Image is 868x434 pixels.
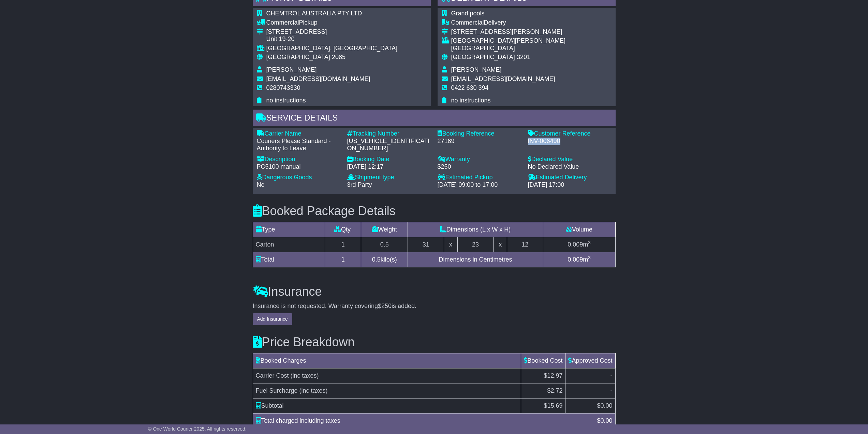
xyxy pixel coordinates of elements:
td: $ [565,398,615,413]
span: $250 [378,303,392,309]
td: 23 [457,237,494,252]
span: 15.69 [547,402,562,409]
span: © One World Courier 2025. All rights reserved. [148,426,247,432]
span: [EMAIL_ADDRESS][DOMAIN_NAME] [266,75,370,82]
div: [DATE] 12:17 [347,163,431,171]
span: Carrier Cost [256,372,289,379]
span: 0.009 [568,256,583,263]
div: Insurance is not requested. Warranty covering is added. [253,303,616,310]
span: No [257,181,265,188]
div: 27169 [438,138,521,145]
div: $250 [438,163,521,171]
span: [PERSON_NAME] [266,66,317,73]
td: 1 [325,252,361,267]
div: Customer Reference [528,130,612,138]
sup: 3 [588,255,591,260]
div: INV-006490 [528,138,612,145]
span: [GEOGRAPHIC_DATA] [451,54,515,60]
td: m [543,252,615,267]
td: Volume [543,222,615,237]
td: 31 [408,237,444,252]
span: 0422 630 394 [451,84,489,91]
span: $2.72 [547,387,562,394]
span: [PERSON_NAME] [451,66,502,73]
div: $ [593,416,616,425]
td: $ [521,398,565,413]
button: Add Insurance [253,313,292,325]
td: Dimensions (L x W x H) [408,222,543,237]
span: 2085 [332,54,345,60]
span: 0.00 [600,417,612,424]
div: Warranty [438,156,521,163]
div: Pickup [266,19,398,27]
td: Booked Charges [253,353,521,368]
td: m [543,237,615,252]
h3: Booked Package Details [253,204,616,218]
td: Carton [253,237,325,252]
div: Unit 19-20 [266,36,398,43]
div: Declared Value [528,156,612,163]
span: - [610,387,613,394]
div: Estimated Delivery [528,174,612,181]
div: [GEOGRAPHIC_DATA][PERSON_NAME][GEOGRAPHIC_DATA] [451,37,612,52]
td: Qty. [325,222,361,237]
td: 12 [507,237,543,252]
td: 0.5 [361,237,408,252]
span: 0.5 [372,256,381,263]
div: Estimated Pickup [438,174,521,181]
h3: Price Breakdown [253,335,616,349]
td: Subtotal [253,398,521,413]
span: Commercial [451,19,484,26]
span: Fuel Surcharge [256,387,298,394]
td: Total [253,252,325,267]
span: 0280743330 [266,84,300,91]
span: 0.00 [600,402,612,409]
td: x [444,237,457,252]
div: PC5100 manual [257,163,340,171]
div: Carrier Name [257,130,340,138]
sup: 3 [588,240,591,245]
div: Booking Reference [438,130,521,138]
span: no instructions [451,97,491,104]
td: kilo(s) [361,252,408,267]
span: $12.97 [544,372,562,379]
div: Booking Date [347,156,431,163]
span: 3rd Party [347,181,372,188]
td: Type [253,222,325,237]
div: [US_VEHICLE_IDENTIFICATION_NUMBER] [347,138,431,152]
td: Dimensions in Centimetres [408,252,543,267]
span: 0.009 [568,241,583,248]
div: No Declared Value [528,163,612,171]
span: (inc taxes) [299,387,328,394]
span: CHEMTROL AUSTRALIA PTY LTD [266,10,362,17]
span: [GEOGRAPHIC_DATA] [266,54,330,60]
span: (inc taxes) [291,372,319,379]
div: [GEOGRAPHIC_DATA], [GEOGRAPHIC_DATA] [266,45,398,52]
h3: Insurance [253,285,616,298]
div: Delivery [451,19,612,27]
div: [DATE] 17:00 [528,181,612,189]
span: Commercial [266,19,299,26]
td: x [494,237,507,252]
span: [EMAIL_ADDRESS][DOMAIN_NAME] [451,75,555,82]
span: no instructions [266,97,306,104]
div: Service Details [253,110,616,128]
span: Grand pools [451,10,485,17]
div: Description [257,156,340,163]
span: - [610,372,613,379]
div: [DATE] 09:00 to 17:00 [438,181,521,189]
div: Total charged including taxes [252,416,594,425]
td: 1 [325,237,361,252]
div: Shipment type [347,174,431,181]
div: [STREET_ADDRESS][PERSON_NAME] [451,28,612,36]
div: Couriers Please Standard - Authority to Leave [257,138,340,152]
td: Approved Cost [565,353,615,368]
div: Tracking Number [347,130,431,138]
td: Weight [361,222,408,237]
div: Dangerous Goods [257,174,340,181]
td: Booked Cost [521,353,565,368]
div: [STREET_ADDRESS] [266,28,398,36]
span: 3201 [517,54,530,60]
